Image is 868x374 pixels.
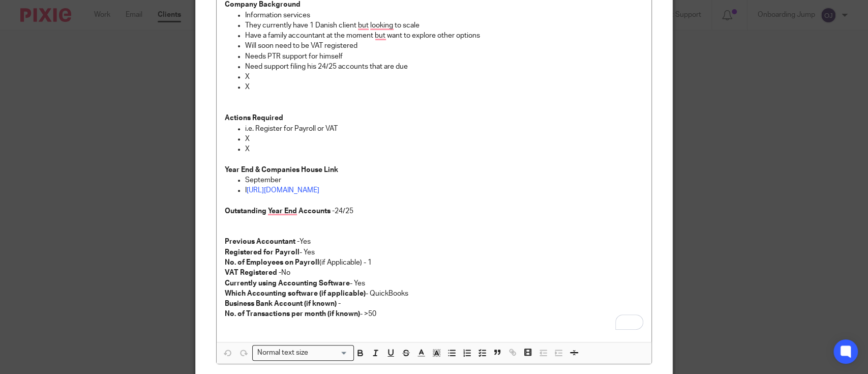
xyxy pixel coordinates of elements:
[245,10,643,20] p: Information services
[225,247,643,257] p: - Yes
[225,300,341,307] strong: Business Bank Account (if known) -
[245,185,643,195] p: I
[225,257,643,268] p: (if Applicable) - 1
[225,249,300,256] strong: Registered for Payroll
[245,144,643,154] p: X
[247,187,319,194] a: [URL][DOMAIN_NAME]
[225,289,643,299] p: - QuickBooks
[252,345,354,361] div: Search for option
[225,166,338,174] strong: Year End & Companies House Link
[245,72,643,82] p: X
[245,82,643,92] p: X
[225,309,643,319] p: - >50
[225,259,319,266] strong: No. of Employees on Payroll
[225,290,366,297] strong: Which Accounting software (if applicable)
[245,175,643,185] p: September
[225,278,643,289] p: - Yes
[245,31,643,41] p: Have a family accountant at the moment but want to explore other options
[311,348,348,358] input: Search for option
[225,280,350,287] strong: Currently using Accounting Software
[225,237,643,247] p: Yes
[225,310,360,318] strong: No. of Transactions per month (if known)
[225,269,281,276] strong: VAT Registered -
[245,51,643,62] p: Needs PTR support for himself
[255,348,310,358] span: Normal text size
[245,62,643,72] p: Need support filing his 24/25 accounts that are due
[225,238,300,245] strong: Previous Accountant -
[225,1,301,8] strong: Company Background
[245,41,643,51] p: Will soon need to be VAT registered
[225,206,643,216] p: 24/25
[225,208,335,215] strong: Outstanding Year End Accounts -
[225,268,643,278] p: No
[245,20,643,31] p: They currently have 1 Danish client but looking to scale
[225,114,283,122] strong: Actions Required
[245,134,643,144] p: X
[245,124,643,134] p: i.e. Register for Payroll or VAT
